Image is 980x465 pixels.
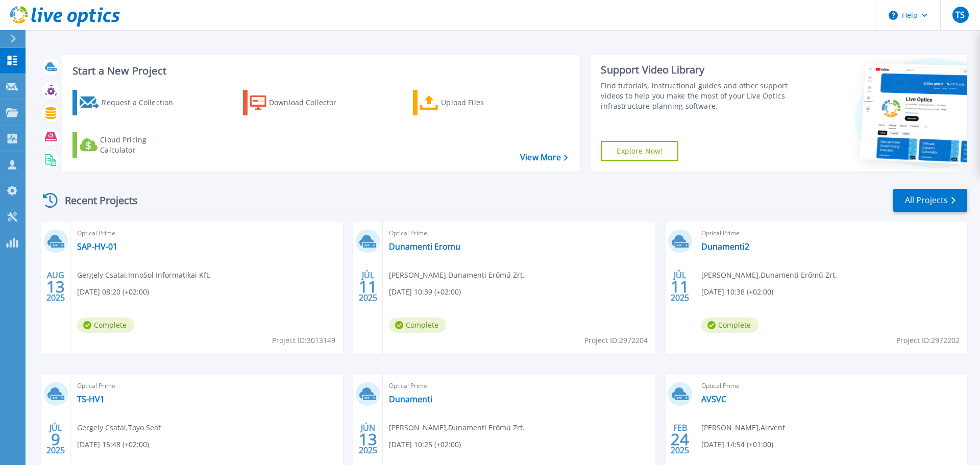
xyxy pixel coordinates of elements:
[670,268,690,305] div: JÚL 2025
[46,282,65,291] span: 13
[671,435,689,444] span: 24
[701,317,758,333] span: Complete
[893,189,967,212] a: All Projects
[272,335,335,346] span: Project ID: 3013149
[701,286,773,298] span: [DATE] 10:38 (+02:00)
[671,282,689,291] span: 11
[701,394,726,404] a: AVSVC
[77,380,337,391] span: Optical Prime
[358,421,378,458] div: JÚN 2025
[389,317,446,333] span: Complete
[701,241,749,252] a: Dunamenti2
[701,422,785,433] span: [PERSON_NAME] , Airvent
[601,63,793,77] div: Support Video Library
[77,394,105,404] a: TS-HV1
[72,90,186,115] a: Request a Collection
[39,188,152,213] div: Recent Projects
[389,270,525,281] span: [PERSON_NAME] , Dunamenti Erőmű Zrt.
[100,135,182,155] div: Cloud Pricing Calculator
[46,421,65,458] div: JÚL 2025
[601,81,793,111] div: Find tutorials, instructional guides and other support videos to help you make the most of your L...
[520,153,568,162] a: View More
[389,380,649,391] span: Optical Prime
[72,65,568,77] h3: Start a New Project
[389,422,525,433] span: [PERSON_NAME] , Dunamenti Erőmű Zrt.
[670,421,690,458] div: FEB 2025
[77,317,134,333] span: Complete
[72,132,186,158] a: Cloud Pricing Calculator
[77,286,149,298] span: [DATE] 08:20 (+02:00)
[701,380,961,391] span: Optical Prime
[269,92,351,113] div: Download Collector
[359,282,377,291] span: 11
[77,228,337,239] span: Optical Prime
[359,435,377,444] span: 13
[955,11,965,19] span: TS
[77,270,211,281] span: Gergely Csatai , InnoSol Informatikai Kft.
[51,435,60,444] span: 9
[102,92,183,113] div: Request a Collection
[46,268,65,305] div: AUG 2025
[701,228,961,239] span: Optical Prime
[701,439,773,450] span: [DATE] 14:54 (+01:00)
[358,268,378,305] div: JÚL 2025
[441,92,523,113] div: Upload Files
[389,439,461,450] span: [DATE] 10:25 (+02:00)
[601,141,678,161] a: Explore Now!
[389,241,460,252] a: Dunamenti Eromu
[243,90,357,115] a: Download Collector
[389,394,432,404] a: Dunamenti
[896,335,960,346] span: Project ID: 2972202
[389,228,649,239] span: Optical Prime
[584,335,648,346] span: Project ID: 2972204
[77,241,117,252] a: SAP-HV-01
[389,286,461,298] span: [DATE] 10:39 (+02:00)
[701,270,837,281] span: [PERSON_NAME] , Dunamenti Erőmű Zrt.
[413,90,527,115] a: Upload Files
[77,422,161,433] span: Gergely Csatai , Toyo Seat
[77,439,149,450] span: [DATE] 15:48 (+02:00)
